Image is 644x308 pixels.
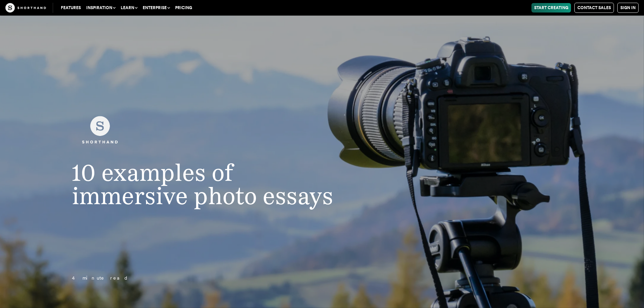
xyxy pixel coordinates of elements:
button: Enterprise [140,3,172,13]
a: Sign in [617,3,639,13]
p: 4 minute read [58,274,366,282]
img: The Craft [5,3,46,13]
button: Inspiration [84,3,118,13]
a: Pricing [172,3,195,13]
button: Learn [118,3,140,13]
a: Features [58,3,84,13]
h1: 10 examples of immersive photo essays [58,161,366,208]
a: Start Creating [531,3,571,13]
a: Contact Sales [574,3,614,13]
